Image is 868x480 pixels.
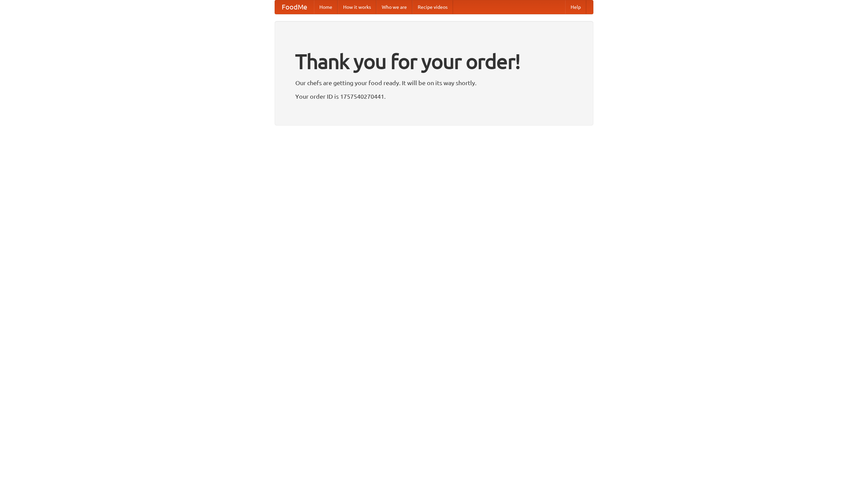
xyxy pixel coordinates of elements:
a: Help [565,0,586,14]
a: Recipe videos [412,0,453,14]
a: Home [314,0,338,14]
a: FoodMe [275,0,314,14]
p: Your order ID is 1757540270441. [295,91,573,101]
p: Our chefs are getting your food ready. It will be on its way shortly. [295,78,573,88]
h1: Thank you for your order! [295,45,573,78]
a: Who we are [376,0,412,14]
a: How it works [338,0,376,14]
